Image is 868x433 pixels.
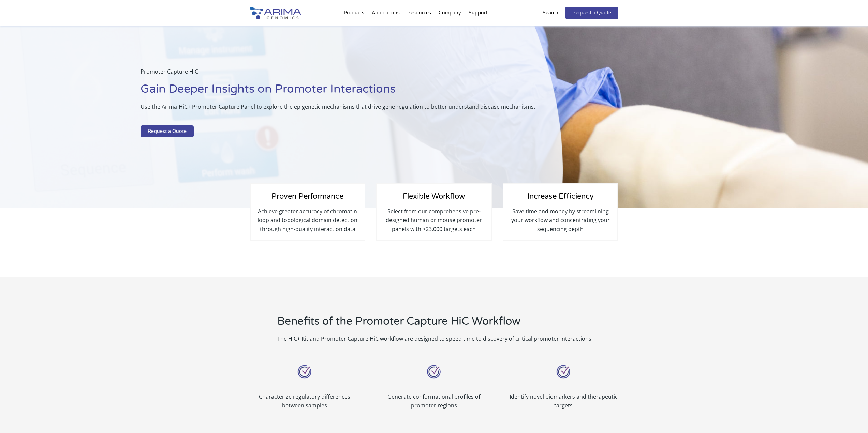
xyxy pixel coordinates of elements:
[271,192,343,201] span: Proven Performance
[141,125,194,138] a: Request a Quote
[141,102,556,117] p: Use the Arima-HiC+ Promoter Capture Panel to explore the epigenetic mechanisms that drive gene re...
[294,361,315,382] img: User Friendly_Icon_Arima Genomics
[553,361,574,382] img: User Friendly_Icon_Arima Genomics
[277,334,618,343] p: The HiC+ Kit and Promoter Capture HiC workflow are designed to speed time to discovery of critica...
[543,9,558,17] p: Search
[565,7,618,19] a: Request a Quote
[250,392,359,410] p: Characterize regulatory differences between samples
[250,7,301,19] img: Arima-Genomics-logo
[403,192,465,201] span: Flexible Workflow
[141,67,556,81] p: Promoter Capture HiC
[424,361,444,382] img: User Friendly_Icon_Arima Genomics
[527,192,594,201] span: Increase Efficiency
[258,207,358,233] p: Achieve greater accuracy of chromatin loop and topological domain detection through high-quality ...
[379,392,488,410] p: Generate conformational profiles of promoter regions
[510,207,610,233] p: Save time and money by streamlining your workflow and concentrating your sequencing depth
[509,392,618,410] p: Identify novel biomarkers and therapeutic targets
[141,81,556,102] h1: Gain Deeper Insights on Promoter Interactions
[384,207,484,233] p: Select from our comprehensive pre-designed human or mouse promoter panels with >23,000 targets each
[277,314,618,334] h2: Benefits of the Promoter Capture HiC Workflow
